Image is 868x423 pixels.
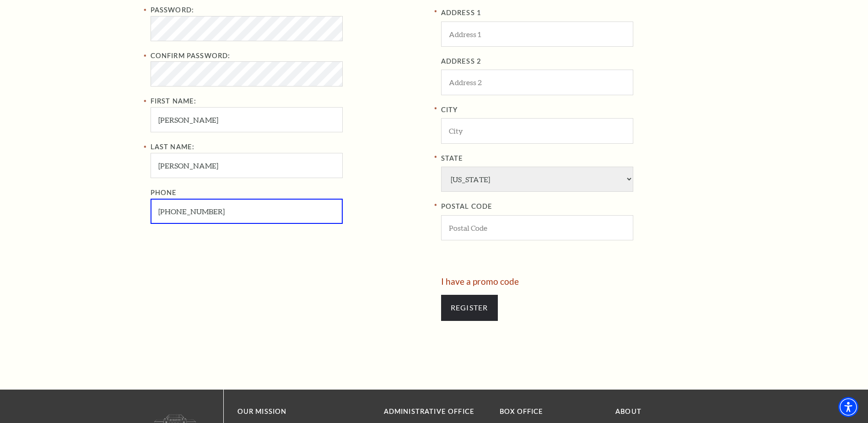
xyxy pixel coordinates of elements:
label: Password: [151,6,194,14]
label: POSTAL CODE [441,201,718,212]
a: About [615,407,642,415]
p: Administrative Office [384,406,486,418]
p: BOX OFFICE [500,406,602,418]
label: City [441,104,718,116]
input: Submit button [441,295,498,320]
p: OUR MISSION [237,406,352,418]
label: ADDRESS 1 [441,7,718,19]
label: Confirm Password: [151,52,231,60]
label: State [441,153,718,164]
label: Phone [151,189,177,196]
input: City [441,118,633,143]
input: ADDRESS 1 [441,22,633,47]
div: Accessibility Menu [838,397,858,417]
label: First Name: [151,97,197,105]
input: ADDRESS 2 [441,70,633,95]
label: Last Name: [151,143,195,151]
label: ADDRESS 2 [441,56,718,67]
a: I have a promo code [441,276,519,287]
input: POSTAL CODE [441,215,633,240]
